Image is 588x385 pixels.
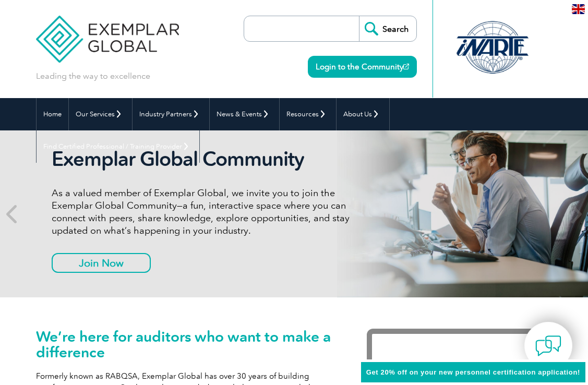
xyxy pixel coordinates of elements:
img: open_square.png [403,64,409,69]
h1: We’re here for auditors who want to make a difference [36,329,335,360]
a: Industry Partners [133,98,209,130]
p: As a valued member of Exemplar Global, we invite you to join the Exemplar Global Community—a fun,... [52,187,372,237]
a: Login to the Community [308,56,417,78]
a: Join Now [52,253,151,273]
span: Get 20% off on your new personnel certification application! [366,368,580,376]
img: en [572,4,585,14]
a: About Us [337,98,389,130]
img: contact-chat.png [535,333,561,359]
a: Our Services [69,98,132,130]
a: Resources [280,98,336,130]
a: News & Events [210,98,279,130]
a: Home [37,98,68,130]
p: Leading the way to excellence [36,70,150,82]
input: Search [359,16,416,41]
a: Find Certified Professional / Training Provider [37,130,199,163]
